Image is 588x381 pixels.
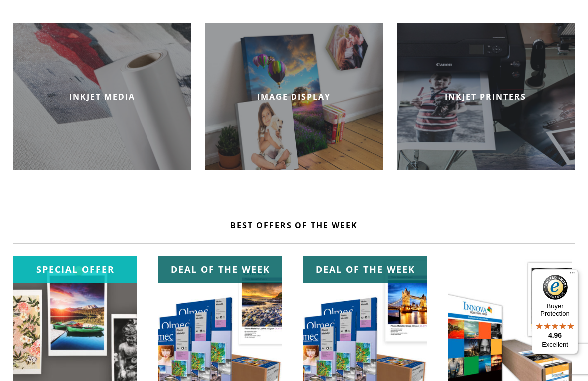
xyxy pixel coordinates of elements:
div: Deal of the week [303,256,427,283]
div: Special Offer [13,256,137,283]
span: 4.96 [548,331,562,339]
h2: INKJET MEDIA [13,91,191,102]
h2: INKJET PRINTERS [397,91,575,102]
p: Buyer Protection [532,302,578,317]
div: Deal of the week [158,256,282,283]
p: Excellent [532,341,578,349]
button: Menu [566,269,578,281]
h2: IMAGE DISPLAY [205,91,383,102]
img: Trusted Shops Trustmark [543,275,568,300]
h2: Best Offers Of The Week [13,220,575,231]
button: Trusted Shops TrustmarkBuyer Protection4.96Excellent [532,269,578,354]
